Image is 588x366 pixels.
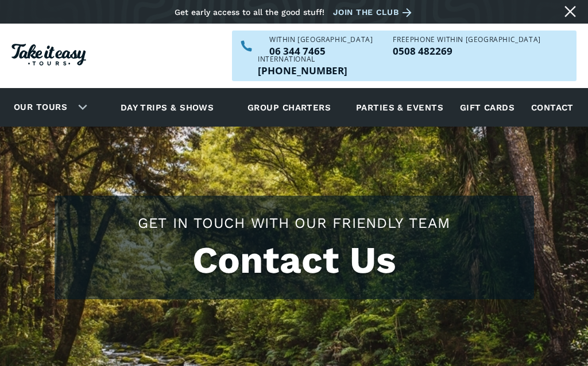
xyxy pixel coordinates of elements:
p: 0508 482269 [393,46,540,56]
a: Call us freephone within NZ on 0508482269 [393,46,540,56]
p: 06 344 7465 [269,46,373,56]
a: Call us within NZ on 063447465 [269,46,373,56]
a: Close message [561,2,579,21]
a: Group charters [233,91,345,123]
a: Homepage [11,38,86,74]
a: Parties & events [350,91,449,123]
h2: GET IN TOUCH WITH OUR FRIENDLY TEAM [66,213,523,233]
a: Gift cards [454,91,521,123]
div: International [258,56,347,63]
a: Call us outside of NZ on +6463447465 [258,66,347,75]
h1: Contact Us [66,239,523,282]
div: Freephone WITHIN [GEOGRAPHIC_DATA] [393,36,540,43]
a: Our tours [5,94,76,121]
p: [PHONE_NUMBER] [258,66,347,75]
a: Join the club [333,5,416,20]
a: Contact [525,91,579,123]
a: Day trips & shows [106,91,229,123]
div: Get early access to all the good stuff! [175,7,324,17]
img: Take it easy Tours logo [11,44,86,66]
div: WITHIN [GEOGRAPHIC_DATA] [269,36,373,43]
